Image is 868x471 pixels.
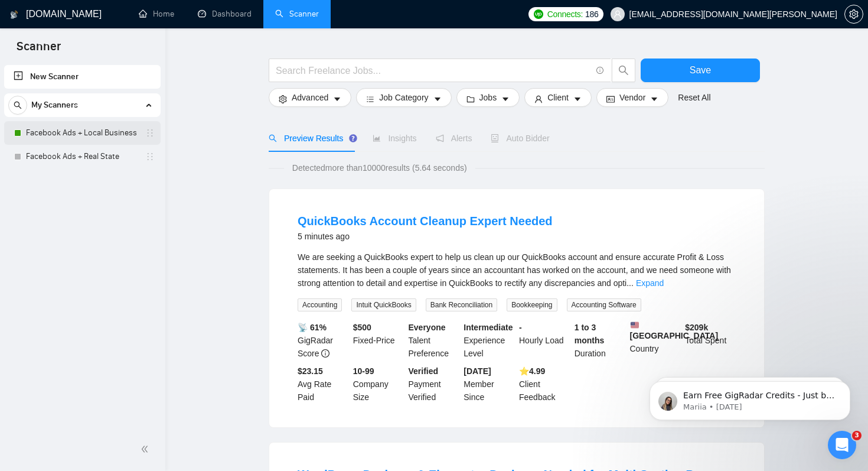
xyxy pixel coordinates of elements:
[141,443,152,455] span: double-left
[636,278,664,288] a: Expand
[641,59,760,82] button: Save
[534,9,543,19] img: upwork-logo.png
[379,91,428,104] span: Job Category
[517,321,572,360] div: Hourly Load
[269,134,354,143] span: Preview Results
[614,10,622,18] span: user
[845,9,863,19] span: setting
[456,88,520,107] button: folderJobscaret-down
[683,321,738,360] div: Total Spent
[573,95,582,103] span: caret-down
[351,321,406,360] div: Fixed-Price
[276,63,591,78] input: Search Freelance Jobs...
[298,251,736,290] div: We are seeking a QuickBooks expert to help us clean up our QuickBooks account and ensure accurate...
[517,365,572,404] div: Client Feedback
[321,349,329,358] span: info-circle
[630,321,719,340] b: [GEOGRAPHIC_DATA]
[626,278,634,288] span: ...
[145,128,155,138] span: holder
[464,366,491,376] b: [DATE]
[26,121,138,145] a: Facebook Ads + Local Business
[567,298,641,311] span: Accounting Software
[10,5,18,24] img: logo
[333,95,341,103] span: caret-down
[295,321,351,360] div: GigRadar Score
[606,95,615,103] span: idcard
[275,9,319,19] a: searchScanner
[409,323,446,332] b: Everyone
[409,366,439,376] b: Verified
[464,323,513,332] b: Intermediate
[351,298,416,311] span: Intuit QuickBooks
[284,161,475,174] span: Detected more than 10000 results (5.64 seconds)
[31,93,78,117] span: My Scanners
[436,134,444,142] span: notification
[14,65,151,89] a: New Scanner
[690,63,711,77] span: Save
[298,323,327,332] b: 📡 61%
[292,91,328,104] span: Advanced
[466,95,475,103] span: folder
[433,95,442,103] span: caret-down
[596,88,668,107] button: idcardVendorcaret-down
[844,5,863,24] button: setting
[26,145,138,168] a: Facebook Ads + Real State
[145,152,155,161] span: holder
[631,321,639,329] img: 🇺🇸
[279,95,287,103] span: setting
[519,366,545,376] b: ⭐️ 4.99
[298,229,553,243] div: 5 minutes ago
[612,65,635,76] span: search
[575,323,605,345] b: 1 to 3 months
[501,95,510,103] span: caret-down
[298,252,731,288] span: We are seeking a QuickBooks expert to help us clean up our QuickBooks account and ensure accurate...
[406,365,462,404] div: Payment Verified
[373,134,416,143] span: Insights
[436,134,472,143] span: Alerts
[547,91,569,104] span: Client
[269,88,351,107] button: settingAdvancedcaret-down
[632,356,868,439] iframe: Intercom notifications message
[524,88,592,107] button: userClientcaret-down
[426,298,497,311] span: Bank Reconciliation
[585,8,598,21] span: 186
[269,134,277,142] span: search
[4,93,161,168] li: My Scanners
[650,95,658,103] span: caret-down
[198,9,252,19] a: dashboardDashboard
[461,365,517,404] div: Member Since
[612,59,635,82] button: search
[348,133,358,144] div: Tooltip anchor
[7,38,70,63] span: Scanner
[373,134,381,142] span: area-chart
[366,95,374,103] span: bars
[678,91,710,104] a: Reset All
[139,9,174,19] a: homeHome
[479,91,497,104] span: Jobs
[534,95,543,103] span: user
[298,298,342,311] span: Accounting
[406,321,462,360] div: Talent Preference
[547,8,583,21] span: Connects:
[353,323,371,332] b: $ 500
[461,321,517,360] div: Experience Level
[507,298,557,311] span: Bookkeeping
[828,431,856,459] iframe: Intercom live chat
[519,323,522,332] b: -
[619,91,645,104] span: Vendor
[491,134,549,143] span: Auto Bidder
[298,215,553,228] a: QuickBooks Account Cleanup Expert Needed
[9,101,27,109] span: search
[295,365,351,404] div: Avg Rate Paid
[685,323,708,332] b: $ 209k
[628,321,683,360] div: Country
[4,65,161,89] li: New Scanner
[596,67,604,74] span: info-circle
[356,88,451,107] button: barsJob Categorycaret-down
[844,9,863,19] a: setting
[572,321,628,360] div: Duration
